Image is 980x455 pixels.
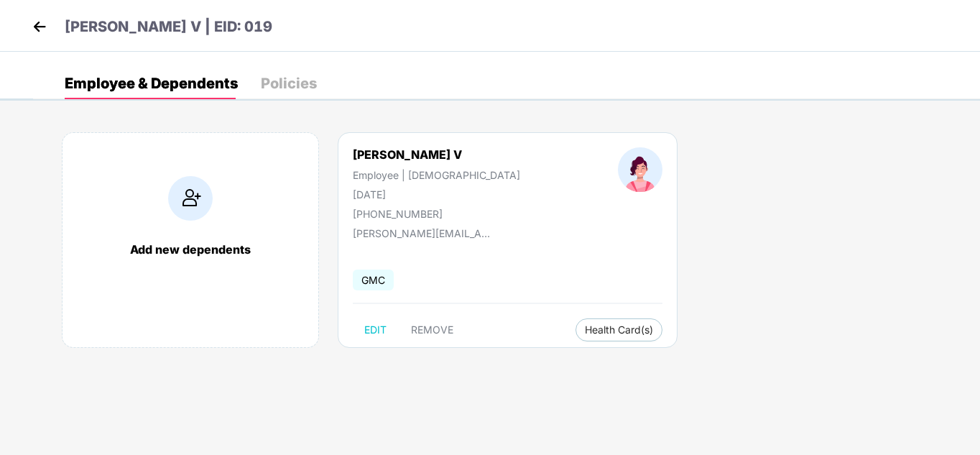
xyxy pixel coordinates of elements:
div: Employee | [DEMOGRAPHIC_DATA] [353,169,520,181]
div: [PERSON_NAME][EMAIL_ADDRESS][DOMAIN_NAME] [353,227,496,239]
p: [PERSON_NAME] V | EID: 019 [65,16,272,38]
button: REMOVE [399,318,465,341]
div: Employee & Dependents [65,76,238,91]
div: [PHONE_NUMBER] [353,208,520,220]
div: [PERSON_NAME] V [353,147,520,162]
img: addIcon [168,176,213,221]
div: [DATE] [353,188,520,201]
span: REMOVE [411,324,453,336]
span: GMC [353,270,394,290]
button: EDIT [353,318,398,341]
div: Policies [261,76,317,91]
div: Add new dependents [77,242,304,257]
img: profileImage [618,147,662,192]
img: back [29,16,50,37]
button: Health Card(s) [575,318,662,341]
span: Health Card(s) [585,326,653,334]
